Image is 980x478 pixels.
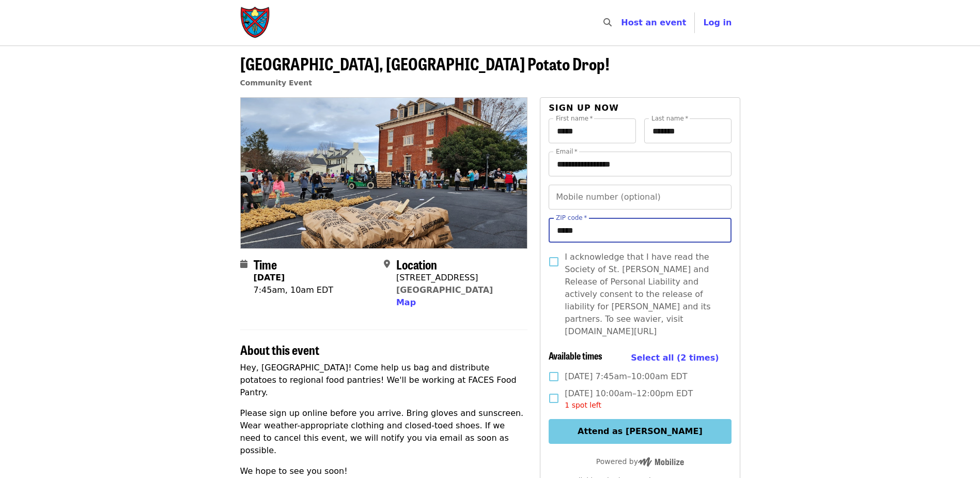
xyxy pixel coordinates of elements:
[240,340,319,358] span: About this event
[240,465,528,477] p: We hope to see you soon!
[254,255,277,273] span: Time
[240,362,528,399] p: Hey, [GEOGRAPHIC_DATA]! Come help us bag and distribute potatoes to regional food pantries! We'll...
[556,148,578,155] label: Email
[621,18,686,27] a: Host an event
[565,387,693,411] span: [DATE] 10:00am–12:00pm EDT
[549,152,731,176] input: Email
[384,259,390,269] i: map-marker-alt icon
[703,18,732,27] span: Log in
[556,215,587,221] label: ZIP code
[549,103,619,113] span: Sign up now
[618,10,626,35] input: Search
[396,285,493,295] a: [GEOGRAPHIC_DATA]
[638,457,684,467] img: Powered by Mobilize
[396,272,493,284] div: [STREET_ADDRESS]
[565,401,601,409] span: 1 spot left
[631,350,719,366] button: Select all (2 times)
[254,273,285,282] strong: [DATE]
[565,251,723,338] span: I acknowledge that I have read the Society of St. [PERSON_NAME] and Release of Personal Liability...
[240,6,271,39] img: Society of St. Andrew - Home
[240,407,528,457] p: Please sign up online before you arrive. Bring gloves and sunscreen. Wear weather-appropriate clo...
[631,353,719,363] span: Select all (2 times)
[644,118,732,143] input: Last name
[549,349,602,362] span: Available times
[651,115,688,122] label: Last name
[396,297,416,307] span: Map
[396,296,416,309] button: Map
[596,457,684,466] span: Powered by
[556,115,593,122] label: First name
[241,98,527,248] img: Farmville, VA Potato Drop! organized by Society of St. Andrew
[603,18,612,27] i: search icon
[549,218,731,243] input: ZIP code
[240,259,247,269] i: calendar icon
[396,255,437,273] span: Location
[549,419,731,444] button: Attend as [PERSON_NAME]
[240,79,312,87] a: Community Event
[254,284,334,296] div: 7:45am, 10am EDT
[549,185,731,210] input: Mobile number (optional)
[240,51,610,76] span: [GEOGRAPHIC_DATA], [GEOGRAPHIC_DATA] Potato Drop!
[549,118,636,143] input: First name
[695,12,740,33] button: Log in
[565,370,687,383] span: [DATE] 7:45am–10:00am EDT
